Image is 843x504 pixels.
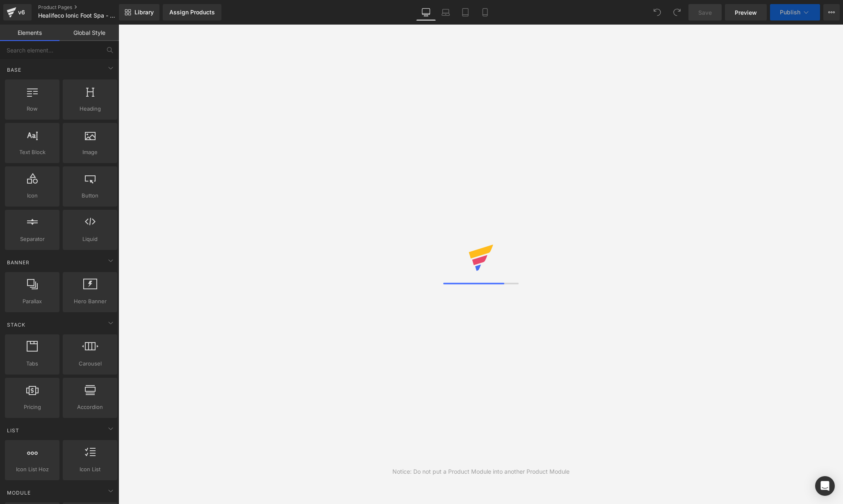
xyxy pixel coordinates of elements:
[649,4,665,20] button: Undo
[119,4,159,20] a: New Library
[6,259,30,266] span: Banner
[7,104,57,113] span: Row
[7,403,57,411] span: Pricing
[456,4,475,20] a: Tablet
[65,465,115,474] span: Icon List
[16,7,27,18] div: v6
[698,8,712,17] span: Save
[3,4,32,20] a: v6
[6,427,20,434] span: List
[65,403,115,411] span: Accordion
[823,4,840,20] button: More
[416,4,436,20] a: Desktop
[65,359,115,368] span: Carousel
[6,321,26,329] span: Stack
[65,191,115,200] span: Button
[134,9,154,16] span: Library
[735,8,757,17] span: Preview
[65,297,115,306] span: Hero Banner
[6,489,32,497] span: Module
[59,25,119,41] a: Global Style
[7,359,57,368] span: Tabs
[38,12,117,19] span: Healifeco Ionic Foot Spa - Hanaan PP other sections YY
[815,476,835,496] div: Open Intercom Messenger
[475,4,495,20] a: Mobile
[436,4,456,20] a: Laptop
[7,148,57,157] span: Text Block
[7,465,57,474] span: Icon List Hoz
[780,9,800,16] span: Publish
[65,148,115,157] span: Image
[7,235,57,243] span: Separator
[7,191,57,200] span: Icon
[770,4,820,20] button: Publish
[38,4,132,11] a: Product Pages
[7,297,57,306] span: Parallax
[392,467,570,476] div: Notice: Do not put a Product Module into another Product Module
[65,235,115,243] span: Liquid
[65,104,115,113] span: Heading
[6,66,22,74] span: Base
[169,9,215,16] div: Assign Products
[725,4,767,20] a: Preview
[669,4,685,20] button: Redo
